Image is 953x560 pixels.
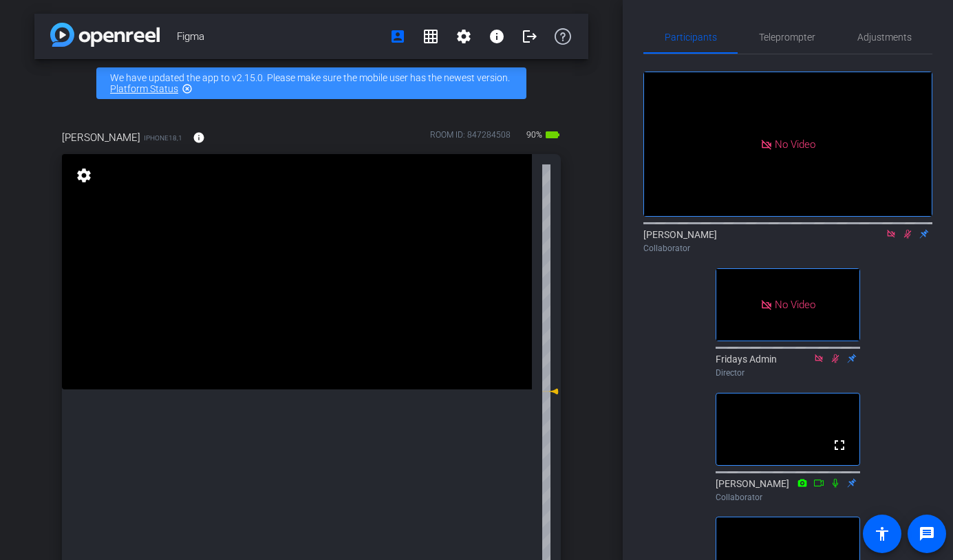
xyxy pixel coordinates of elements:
mat-icon: settings [456,28,472,45]
div: Fridays Admin [716,352,860,379]
div: ROOM ID: 847284508 [430,129,511,149]
mat-icon: fullscreen [831,437,848,453]
span: Participants [665,32,717,42]
span: No Video [775,299,815,311]
span: 90% [524,124,544,146]
mat-icon: 0 dB [542,383,559,400]
span: [PERSON_NAME] [62,130,140,145]
mat-icon: settings [74,167,94,184]
span: iPhone18,1 [144,133,182,143]
mat-icon: grid_on [422,28,439,45]
span: Teleprompter [759,32,815,42]
span: Figma [177,23,381,50]
mat-icon: message [919,526,935,542]
mat-icon: accessibility [874,526,890,542]
div: Collaborator [716,491,860,504]
a: Platform Status [110,83,178,94]
mat-icon: highlight_off [182,83,193,94]
div: Collaborator [643,242,932,255]
mat-icon: battery_std [544,127,561,143]
mat-icon: info [193,131,205,144]
span: No Video [775,138,815,150]
div: We have updated the app to v2.15.0. Please make sure the mobile user has the newest version. [96,67,526,99]
mat-icon: account_box [389,28,406,45]
img: app-logo [50,23,160,47]
div: [PERSON_NAME] [643,228,932,255]
div: Director [716,367,860,379]
div: [PERSON_NAME] [716,477,860,504]
span: Adjustments [857,32,912,42]
mat-icon: info [489,28,505,45]
mat-icon: logout [522,28,538,45]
